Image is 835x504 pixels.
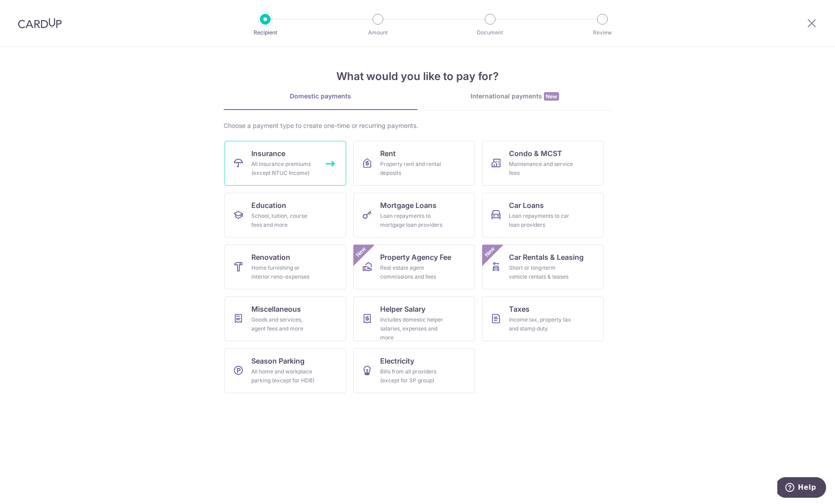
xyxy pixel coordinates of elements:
[509,252,584,263] span: Car Rentals & Leasing
[418,92,612,101] div: International payments
[482,245,604,289] a: Car Rentals & LeasingShort or long‑term vehicle rentals & leasesNew
[251,304,301,314] span: Miscellaneous
[251,252,290,263] span: Renovation
[482,245,497,259] span: New
[544,92,559,101] span: New
[251,356,305,366] span: Season Parking
[380,160,445,178] div: Property rent and rental deposits
[482,141,604,186] a: Condo & MCSTMaintenance and service fees
[232,28,298,37] p: Recipient
[380,212,445,229] div: Loan repayments to mortgage loan providers
[380,315,445,342] div: Includes domestic helper salaries, expenses and more
[509,200,544,211] span: Car Loans
[224,68,612,85] h4: What would you like to pay for?
[509,212,573,229] div: Loan repayments to car loan providers
[251,367,316,385] div: All home and workplace parking (except for HDB)
[21,6,39,14] span: Help
[457,28,523,37] p: Document
[353,296,475,341] a: Helper SalaryIncludes domestic helper salaries, expenses and more
[225,193,346,237] a: EducationSchool, tuition, course fees and more
[224,121,612,130] div: Choose a payment type to create one-time or recurring payments.
[251,148,285,159] span: Insurance
[353,193,475,237] a: Mortgage LoansLoan repayments to mortgage loan providers
[353,245,368,259] span: New
[224,92,418,101] div: Domestic payments
[380,252,451,263] span: Property Agency Fee
[353,348,475,393] a: ElectricityBills from all providers (except for SP group)
[251,263,316,281] div: Home furnishing or interior reno-expenses
[482,193,604,237] a: Car LoansLoan repayments to car loan providers
[509,304,530,314] span: Taxes
[482,296,604,341] a: TaxesIncome tax, property tax and stamp duty
[225,296,346,341] a: MiscellaneousGoods and services, agent fees and more
[380,367,445,385] div: Bills from all providers (except for SP group)
[225,141,346,186] a: InsuranceAll insurance premiums (except NTUC Income)
[569,28,636,37] p: Review
[380,356,414,366] span: Electricity
[225,245,346,289] a: RenovationHome furnishing or interior reno-expenses
[380,304,425,314] span: Helper Salary
[509,160,573,178] div: Maintenance and service fees
[353,245,475,289] a: Property Agency FeeReal estate agent commissions and feesNew
[251,315,316,333] div: Goods and services, agent fees and more
[380,148,396,159] span: Rent
[251,200,286,211] span: Education
[777,477,826,500] iframe: Opens a widget where you can find more information
[251,212,316,229] div: School, tuition, course fees and more
[353,141,475,186] a: RentProperty rent and rental deposits
[225,348,346,393] a: Season ParkingAll home and workplace parking (except for HDB)
[380,263,445,281] div: Real estate agent commissions and fees
[509,148,562,159] span: Condo & MCST
[345,28,411,37] p: Amount
[251,160,316,178] div: All insurance premiums (except NTUC Income)
[509,315,573,333] div: Income tax, property tax and stamp duty
[380,200,437,211] span: Mortgage Loans
[18,18,62,29] img: CardUp
[509,263,573,281] div: Short or long‑term vehicle rentals & leases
